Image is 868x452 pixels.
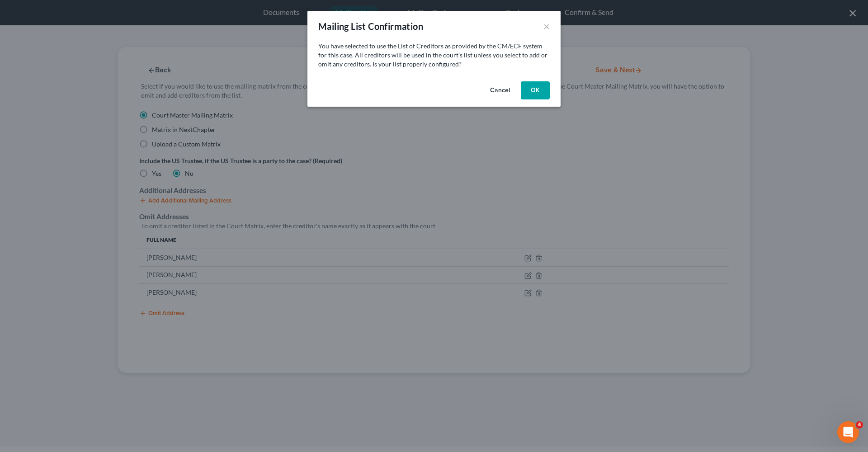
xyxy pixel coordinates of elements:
div: Mailing List Confirmation [318,20,423,33]
iframe: Intercom live chat [837,421,859,443]
button: Cancel [483,81,517,99]
button: OK [521,81,550,99]
span: 4 [856,421,863,428]
p: You have selected to use the List of Creditors as provided by the CM/ECF system for this case. Al... [318,42,550,69]
button: × [543,21,550,32]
